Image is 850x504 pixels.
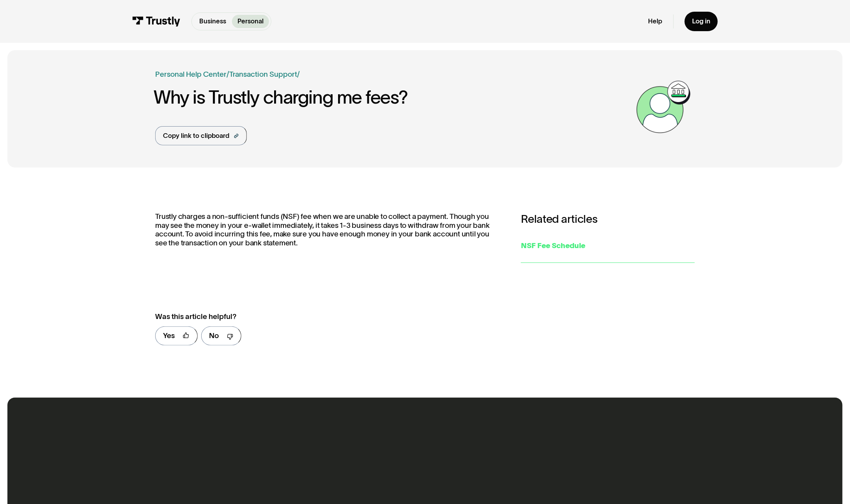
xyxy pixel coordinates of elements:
[229,70,297,78] a: Transaction Support
[201,326,241,346] a: No
[237,16,264,26] p: Personal
[155,311,483,322] div: Was this article helpful?
[521,229,694,263] a: NSF Fee Schedule
[227,69,229,80] div: /
[132,16,181,26] img: Trustly Logo
[155,69,227,80] a: Personal Help Center
[297,69,300,80] div: /
[648,17,662,26] a: Help
[199,16,226,26] p: Business
[155,126,247,145] a: Copy link to clipboard
[155,212,503,248] p: Trustly charges a non-sufficient funds (NSF) fee when we are unable to collect a payment. Though ...
[194,15,232,28] a: Business
[163,131,229,141] div: Copy link to clipboard
[155,326,197,346] a: Yes
[209,330,219,342] div: No
[154,87,632,107] h1: Why is Trustly charging me fees?
[163,330,175,342] div: Yes
[232,15,269,28] a: Personal
[521,212,694,226] h3: Related articles
[521,240,694,252] div: NSF Fee Schedule
[692,17,710,26] div: Log in
[685,12,718,31] a: Log in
